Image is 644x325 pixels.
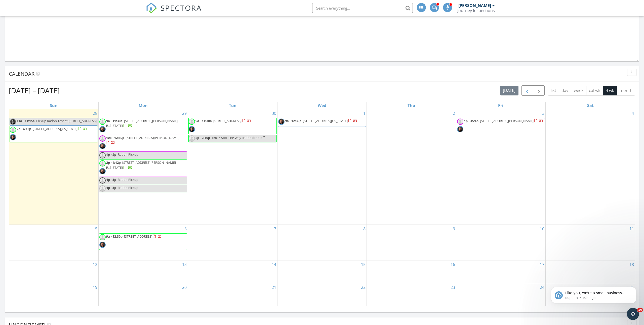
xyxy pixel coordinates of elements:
button: 4 wk [603,86,617,95]
a: Go to October 7, 2025 [273,225,277,233]
a: Go to October 23, 2025 [450,283,456,291]
a: Go to October 10, 2025 [539,225,545,233]
td: Go to October 1, 2025 [277,109,367,225]
a: Go to October 13, 2025 [181,260,188,268]
a: Go to October 14, 2025 [271,260,277,268]
a: 2p - 4:12p [STREET_ADDRESS][PERSON_NAME][US_STATE] [99,159,187,176]
span: 9a - 12:30p [285,119,301,123]
td: Go to October 10, 2025 [456,225,545,260]
td: Go to October 24, 2025 [456,283,545,306]
img: journey07web_cropped.jpg [189,126,195,132]
a: Go to October 19, 2025 [92,283,98,291]
h2: [DATE] – [DATE] [9,85,60,95]
img: default-user-f0147aede5fd5fa78ca7ade42f37bd4542148d508eef1c3d3ea960f66861d68b.jpg [99,185,106,192]
span: Like you, we're a small business that relies on reviews to grow. If you have a few minutes, we'd ... [22,15,86,43]
a: 9a - 12:30p [STREET_ADDRESS] [106,234,162,239]
a: 9a - 12:30p [STREET_ADDRESS][US_STATE] [285,119,357,123]
a: 2p - 4:12p [STREET_ADDRESS][US_STATE] [17,127,87,131]
img: journey07web_cropped.jpg [10,134,16,140]
a: Go to October 6, 2025 [183,225,188,233]
td: Go to September 28, 2025 [9,109,98,225]
td: Go to October 3, 2025 [456,109,545,225]
span: 2p - 4:12p [106,160,121,165]
a: 9a - 12:30p [STREET_ADDRESS][US_STATE] [278,118,366,127]
span: [STREET_ADDRESS][PERSON_NAME][US_STATE] [106,119,178,128]
td: Go to October 8, 2025 [277,225,367,260]
td: Go to October 19, 2025 [9,283,98,306]
span: 4p - 5p [106,177,116,182]
a: Thursday [407,102,416,109]
img: journey07web_cropped.jpg [99,168,106,174]
a: 9a - 11:30a [STREET_ADDRESS] [188,118,276,134]
td: Go to October 12, 2025 [9,260,98,283]
span: [STREET_ADDRESS][PERSON_NAME] [126,135,179,140]
img: The Best Home Inspection Software - Spectora [146,3,157,14]
div: [PERSON_NAME] [458,3,491,8]
a: Go to October 4, 2025 [631,109,635,117]
a: 1p - 3:24p [STREET_ADDRESS][PERSON_NAME] [457,118,545,134]
span: 4p - 5p [106,185,116,190]
img: journey07web_cropped.jpg [10,119,16,125]
img: default-user-f0147aede5fd5fa78ca7ade42f37bd4542148d508eef1c3d3ea960f66861d68b.jpg [457,119,463,125]
a: Go to October 5, 2025 [94,225,98,233]
a: Go to October 15, 2025 [360,260,367,268]
span: 2p - 2:10p [195,135,210,140]
td: Go to October 14, 2025 [188,260,277,283]
td: Go to October 17, 2025 [456,260,545,283]
span: 10a - 12:30p [106,135,124,140]
td: Go to September 30, 2025 [188,109,277,225]
td: Go to October 6, 2025 [98,225,188,260]
a: Go to October 1, 2025 [362,109,367,117]
a: Go to October 12, 2025 [92,260,98,268]
a: Go to October 2, 2025 [452,109,456,117]
button: cal wk [586,86,603,95]
button: month [617,86,635,95]
input: Search everything... [312,3,413,13]
a: Go to September 30, 2025 [271,109,277,117]
img: default-user-f0147aede5fd5fa78ca7ade42f37bd4542148d508eef1c3d3ea960f66861d68b.jpg [99,152,106,158]
a: Saturday [586,102,595,109]
img: default-user-f0147aede5fd5fa78ca7ade42f37bd4542148d508eef1c3d3ea960f66861d68b.jpg [99,234,106,240]
iframe: Intercom notifications message [543,276,644,311]
a: Go to October 8, 2025 [362,225,367,233]
img: default-user-f0147aede5fd5fa78ca7ade42f37bd4542148d508eef1c3d3ea960f66861d68b.jpg [10,127,16,133]
a: Wednesday [317,102,327,109]
td: Go to October 15, 2025 [277,260,367,283]
a: Tuesday [228,102,237,109]
img: default-user-f0147aede5fd5fa78ca7ade42f37bd4542148d508eef1c3d3ea960f66861d68b.jpg [99,119,106,125]
img: journey07web_cropped.jpg [278,119,285,125]
span: 11a - 11:15a [17,119,35,123]
button: week [571,86,586,95]
a: Go to October 11, 2025 [628,225,635,233]
button: [DATE] [500,86,518,95]
a: Go to October 9, 2025 [452,225,456,233]
td: Go to October 11, 2025 [546,225,635,260]
a: Go to October 24, 2025 [539,283,545,291]
a: Monday [138,102,149,109]
a: SPECTORA [146,7,202,17]
a: 10a - 12:30p [STREET_ADDRESS][PERSON_NAME] [106,135,179,145]
span: Radon Pickup [118,177,138,182]
td: Go to October 20, 2025 [98,283,188,306]
a: Go to October 21, 2025 [271,283,277,291]
img: default-user-f0147aede5fd5fa78ca7ade42f37bd4542148d508eef1c3d3ea960f66861d68b.jpg [99,135,106,142]
td: Go to October 9, 2025 [367,225,456,260]
span: [STREET_ADDRESS][US_STATE] [303,119,348,123]
span: Radon Pickup [118,185,138,190]
td: Go to October 4, 2025 [546,109,635,225]
span: [STREET_ADDRESS][PERSON_NAME] [480,119,534,123]
a: Go to October 16, 2025 [450,260,456,268]
img: journey07web_cropped.jpg [99,242,106,248]
a: 9a - 11:30a [STREET_ADDRESS][PERSON_NAME][US_STATE] [106,119,178,128]
a: Go to October 22, 2025 [360,283,367,291]
iframe: Intercom live chat [627,308,639,320]
div: Journey Inspections [457,8,495,13]
p: Message from Support, sent 10h ago [22,19,87,24]
span: Radon Pickup [118,152,138,157]
span: [STREET_ADDRESS][PERSON_NAME][US_STATE] [106,160,176,170]
td: Go to October 7, 2025 [188,225,277,260]
span: [STREET_ADDRESS] [213,119,242,123]
a: Go to September 28, 2025 [92,109,98,117]
a: Friday [497,102,504,109]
